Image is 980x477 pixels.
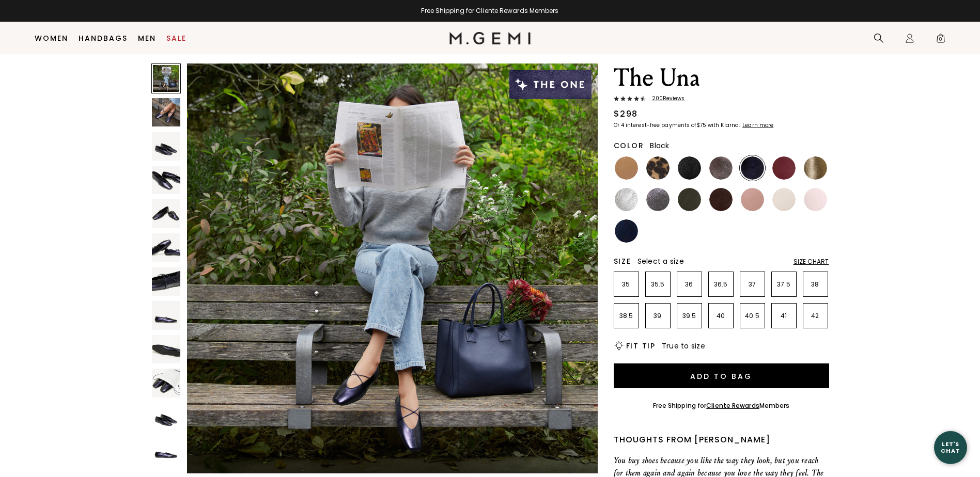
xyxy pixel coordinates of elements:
[696,121,706,129] klarna-placement-style-amount: $75
[615,219,638,243] img: Navy
[709,312,733,320] p: 40
[615,188,638,211] img: Silver
[152,233,181,262] img: The Una
[709,156,733,180] img: Cocoa
[152,132,181,161] img: The Una
[614,63,829,92] h1: The Una
[35,34,68,42] a: Women
[677,312,702,320] p: 39.5
[138,34,156,42] a: Men
[152,436,181,465] img: The Una
[740,280,765,289] p: 37
[772,312,796,320] p: 41
[709,188,733,211] img: Chocolate
[803,280,828,289] p: 38
[449,32,531,44] img: M.Gemi
[152,301,181,330] img: The Una
[152,166,181,195] img: The Una
[936,35,946,45] span: 0
[772,280,796,289] p: 37.5
[709,280,733,289] p: 36.5
[646,280,670,289] p: 35.5
[152,403,181,432] img: The Una
[678,156,701,180] img: Black
[614,312,639,320] p: 38.5
[614,121,696,129] klarna-placement-style-body: Or 4 interest-free payments of
[650,140,669,151] span: Black
[152,98,181,127] img: The Una
[152,199,181,228] img: The Una
[804,188,827,211] img: Ballerina Pink
[637,256,684,266] span: Select a size
[772,188,796,211] img: Ecru
[646,188,670,211] img: Gunmetal
[706,401,759,410] a: Cliente Rewards
[614,141,644,150] h2: Color
[742,121,773,129] klarna-placement-style-cta: Learn more
[614,108,638,120] div: $298
[152,369,181,397] img: The Una
[615,156,638,180] img: Light Tan
[662,341,705,351] span: True to size
[166,34,186,42] a: Sale
[741,122,773,129] a: Learn more
[646,312,670,320] p: 39
[653,402,790,410] div: Free Shipping for Members
[79,34,128,42] a: Handbags
[626,342,656,350] h2: Fit Tip
[708,121,741,129] klarna-placement-style-body: with Klarna
[794,258,829,266] div: Size Chart
[614,363,829,388] button: Add to Bag
[804,156,827,180] img: Gold
[646,156,670,180] img: Leopard Print
[152,267,181,296] img: The Una
[934,441,967,454] div: Let's Chat
[614,96,829,104] a: 200Reviews
[614,280,639,289] p: 35
[614,257,631,265] h2: Size
[646,96,685,102] span: 200 Review s
[614,434,829,446] div: Thoughts from [PERSON_NAME]
[152,335,181,364] img: The Una
[772,156,796,180] img: Burgundy
[741,156,764,180] img: Midnight Blue
[741,188,764,211] img: Antique Rose
[187,63,597,473] img: The Una
[678,188,701,211] img: Military
[677,280,702,289] p: 36
[740,312,765,320] p: 40.5
[803,312,828,320] p: 42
